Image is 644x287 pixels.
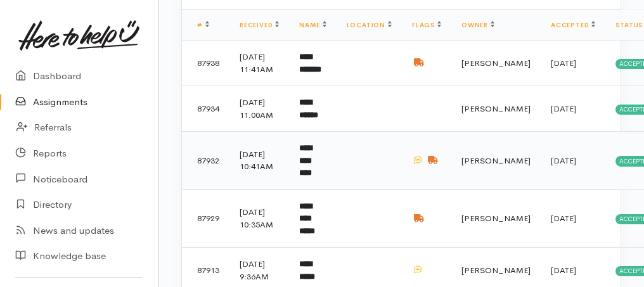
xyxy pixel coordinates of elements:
[229,189,289,248] td: [DATE] 10:35AM
[551,21,595,29] a: Accepted
[461,213,531,224] span: [PERSON_NAME]
[229,41,289,86] td: [DATE] 11:41AM
[182,189,229,248] td: 87929
[461,21,494,29] a: Owner
[461,103,531,114] span: [PERSON_NAME]
[182,86,229,132] td: 87934
[347,21,392,29] a: Location
[551,213,576,224] time: [DATE]
[461,155,531,166] span: [PERSON_NAME]
[461,265,531,276] span: [PERSON_NAME]
[551,103,576,114] time: [DATE]
[197,21,209,29] a: #
[229,86,289,132] td: [DATE] 11:00AM
[182,41,229,86] td: 87938
[229,132,289,190] td: [DATE] 10:41AM
[182,132,229,190] td: 87932
[551,155,576,166] time: [DATE]
[299,21,326,29] a: Name
[240,21,279,29] a: Received
[461,58,531,68] span: [PERSON_NAME]
[551,265,576,276] time: [DATE]
[412,21,441,29] a: Flags
[551,58,576,68] time: [DATE]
